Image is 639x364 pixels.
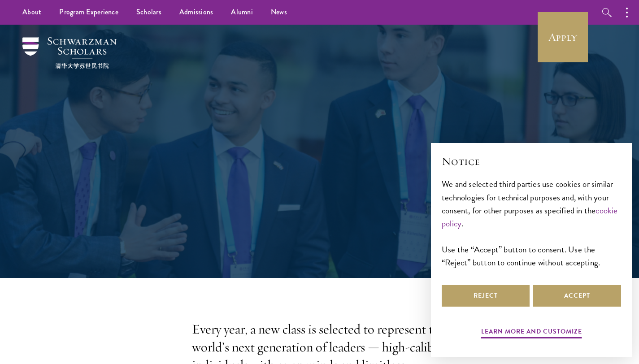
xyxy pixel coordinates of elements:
img: Schwarzman Scholars [22,37,117,69]
button: Reject [442,285,530,307]
a: cookie policy [442,204,618,230]
button: Accept [533,285,621,307]
div: We and selected third parties use cookies or similar technologies for technical purposes and, wit... [442,178,621,269]
button: Learn more and customize [481,326,582,340]
a: Apply [538,12,588,62]
h2: Notice [442,154,621,169]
